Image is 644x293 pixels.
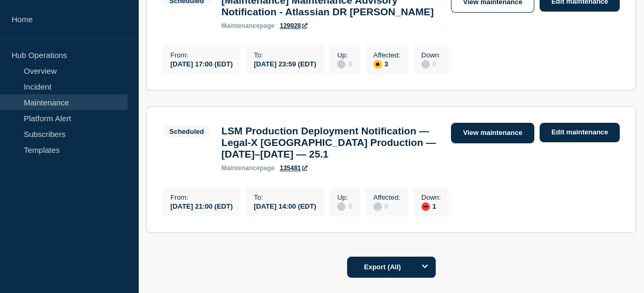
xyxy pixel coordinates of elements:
[337,51,352,59] p: Up :
[373,201,400,211] div: 0
[421,60,430,69] div: disabled
[421,59,441,69] div: 0
[337,201,352,211] div: 0
[170,59,233,68] div: [DATE] 17:00 (EDT)
[169,128,204,135] div: Scheduled
[337,202,345,211] div: disabled
[170,51,233,59] p: From :
[337,59,352,69] div: 0
[280,164,307,172] a: 135481
[254,201,316,210] div: [DATE] 14:00 (EDT)
[347,257,436,278] button: Export (All)
[415,257,436,278] button: Options
[373,193,400,201] p: Affected :
[421,193,441,201] p: Down :
[337,60,345,69] div: disabled
[373,59,400,69] div: 3
[222,22,275,30] p: page
[540,123,620,142] a: Edit maintenance
[222,125,440,160] h3: LSM Production Deployment Notification — Legal-X [GEOGRAPHIC_DATA] Production — [DATE]–[DATE] — 25.1
[373,60,382,69] div: affected
[254,193,316,201] p: To :
[280,22,307,30] a: 129928
[421,202,430,211] div: down
[421,201,441,211] div: 1
[222,164,275,172] p: page
[254,59,316,68] div: [DATE] 23:59 (EDT)
[451,123,534,143] a: View maintenance
[421,51,441,59] p: Down :
[222,164,260,172] span: maintenance
[373,202,382,211] div: disabled
[170,193,233,201] p: From :
[254,51,316,59] p: To :
[337,193,352,201] p: Up :
[373,51,400,59] p: Affected :
[222,22,260,30] span: maintenance
[170,201,233,210] div: [DATE] 21:00 (EDT)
